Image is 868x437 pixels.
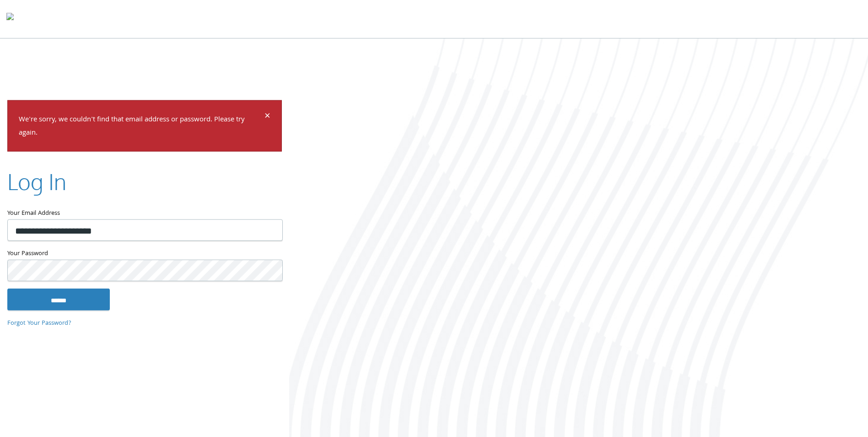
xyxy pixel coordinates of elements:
p: We're sorry, we couldn't find that email address or password. Please try again. [19,114,263,140]
h2: Log In [7,166,66,197]
img: todyl-logo-dark.svg [6,10,14,28]
button: Dismiss alert [264,112,270,123]
a: Forgot Your Password? [7,318,71,328]
span: × [264,108,270,126]
label: Your Password [7,248,282,259]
